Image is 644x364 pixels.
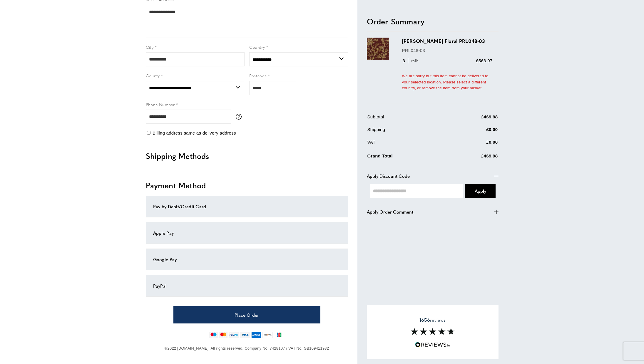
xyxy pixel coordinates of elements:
h2: Shipping Methods [146,151,348,161]
span: Billing address same as delivery address [153,130,236,135]
div: Apple Pay [153,229,341,236]
td: Subtotal [367,113,446,125]
img: visa [240,332,250,338]
span: rolls [408,58,420,63]
td: £0.00 [446,126,498,137]
span: Phone Number [146,101,175,107]
img: jcb [274,332,284,338]
input: Billing address same as delivery address [147,131,150,135]
span: £563.97 [476,58,492,63]
span: Postcode [249,73,267,78]
td: £0.00 [446,139,498,150]
h2: Payment Method [146,180,348,191]
img: paypal [229,332,239,338]
div: Pay by Debit/Credit Card [153,203,341,210]
td: £469.98 [446,151,498,164]
span: Apply Order Comment [367,208,413,215]
div: 3 [402,57,421,64]
span: Country [249,44,265,50]
button: Apply Coupon [465,184,496,198]
span: ©2022 [DOMAIN_NAME]. All rights reserved. Company No. 7428107 / VAT No. GB109411932 [165,346,329,350]
span: Apply Coupon [475,188,486,194]
span: City [146,44,154,50]
div: We are sorry but this item cannot be delivered to your selected location. Please select a differe... [402,73,493,91]
td: Grand Total [367,151,446,164]
span: Apply Discount Code [367,172,410,180]
td: £469.98 [446,113,498,125]
img: Reviews section [411,328,455,335]
span: reviews [419,317,446,323]
img: discover [262,332,273,338]
img: maestro [209,332,218,338]
img: Marlowe Floral PRL048-03 [367,38,389,60]
img: Reviews.io 5 stars [415,342,450,348]
div: PayPal [153,282,341,289]
h3: [PERSON_NAME] Floral PRL048-03 [402,38,493,44]
img: american-express [251,332,262,338]
button: More information [236,114,245,120]
div: Google Pay [153,256,341,263]
strong: 1656 [419,316,430,323]
span: County [146,73,160,78]
button: Place Order [173,306,320,323]
td: Shipping [367,126,446,137]
h2: Order Summary [367,16,499,26]
td: VAT [367,139,446,150]
p: PRL048-03 [402,47,493,54]
img: mastercard [219,332,228,338]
